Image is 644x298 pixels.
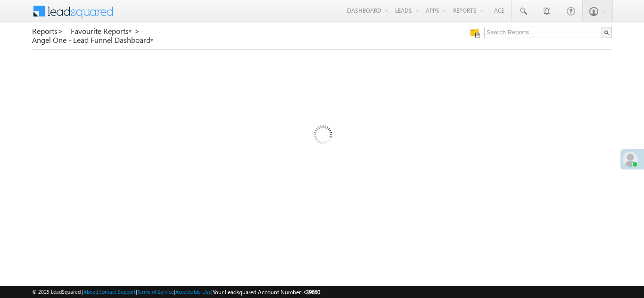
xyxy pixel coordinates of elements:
[213,289,320,296] span: Your Leadsquared Account Number is
[175,289,211,295] a: Acceptable Use
[484,27,612,38] input: Search Reports
[134,25,140,36] span: >
[32,288,320,297] span: © 2025 LeadSquared | | | | |
[83,289,97,295] a: About
[32,27,63,35] a: Reports>
[273,88,371,185] img: Loading...
[71,27,140,35] a: Favourite Reports >
[99,289,136,295] a: Contact Support
[32,36,154,44] a: Angel One - Lead Funnel Dashboard
[470,28,479,38] img: Manage all your saved reports!
[306,289,320,296] span: 39660
[137,289,174,295] a: Terms of Service
[58,25,63,36] span: >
